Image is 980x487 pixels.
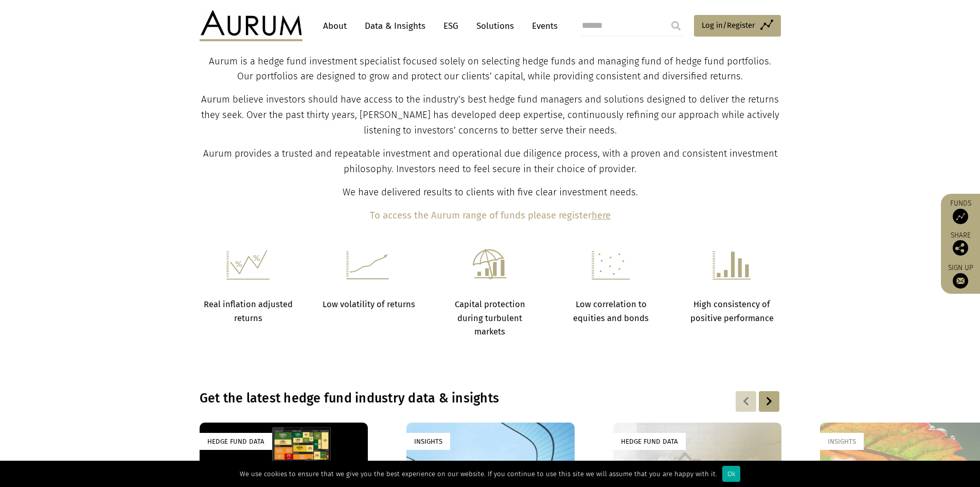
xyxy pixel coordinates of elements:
[406,433,450,450] div: Insights
[438,16,464,36] a: ESG
[946,199,975,224] a: Funds
[209,56,771,82] span: Aurum is a hedge fund investment specialist focused solely on selecting hedge funds and managing ...
[666,15,686,36] input: Submit
[573,299,649,323] strong: Low correlation to equities and bonds
[343,187,638,198] span: We have delivered results to clients with five clear investment needs.
[946,263,975,289] a: Sign up
[323,299,415,309] strong: Low volatility of returns
[527,16,558,36] a: Events
[946,232,975,256] div: Share
[820,433,864,450] div: Insights
[200,391,648,406] h3: Get the latest hedge fund industry data & insights
[455,299,525,337] strong: Capital protection during turbulent markets
[694,15,781,37] a: Log in/Register
[471,16,519,36] a: Solutions
[592,210,611,221] a: here
[360,16,431,36] a: Data & Insights
[613,433,686,450] div: Hedge Fund Data
[953,273,968,289] img: Sign up to our newsletter
[370,210,592,221] b: To access the Aurum range of funds please register
[953,240,968,256] img: Share this post
[200,433,272,450] div: Hedge Fund Data
[318,16,352,36] a: About
[201,94,779,136] span: Aurum believe investors should have access to the industry’s best hedge fund managers and solutio...
[953,209,968,224] img: Access Funds
[702,19,755,31] span: Log in/Register
[722,466,740,482] div: Ok
[203,148,777,175] span: Aurum provides a trusted and repeatable investment and operational due diligence process, with a ...
[204,299,293,323] strong: Real inflation adjusted returns
[200,10,302,41] img: Aurum
[690,299,774,323] strong: High consistency of positive performance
